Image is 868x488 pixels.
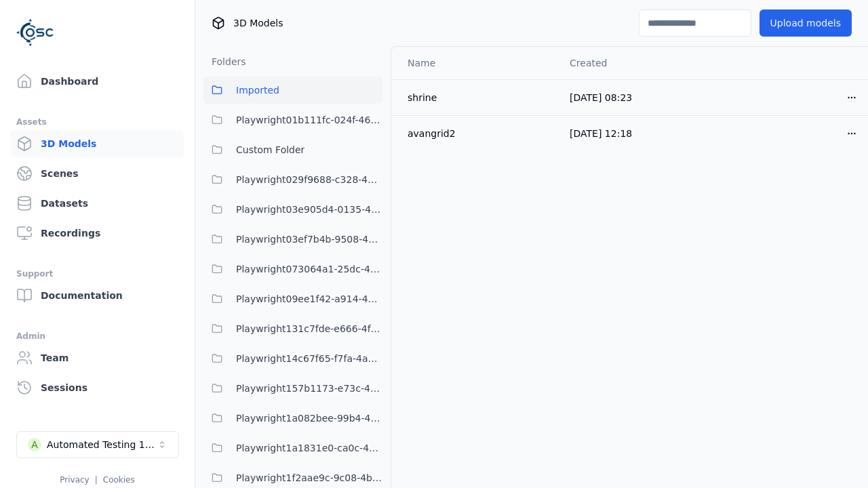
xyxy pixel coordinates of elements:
[16,328,178,344] div: Admin
[391,47,559,79] th: Name
[11,220,184,247] a: Recordings
[236,112,382,128] span: Playwright01b111fc-024f-466d-9bae-c06bfb571c6d
[236,380,382,396] span: Playwright157b1173-e73c-4808-a1ac-12e2e4cec217
[203,315,382,342] button: Playwright131c7fde-e666-4f3e-be7e-075966dc97bc
[203,285,382,312] button: Playwright09ee1f42-a914-43b3-abf1-e7ca57cf5f96
[11,160,184,187] a: Scenes
[11,190,184,217] a: Datasets
[559,47,713,79] th: Created
[203,166,382,193] button: Playwright029f9688-c328-482d-9c42-3b0c529f8514
[408,127,548,140] div: avangrid2
[408,91,548,104] div: shrine
[203,375,382,402] button: Playwright157b1173-e73c-4808-a1ac-12e2e4cec217
[236,142,304,158] span: Custom Folder
[236,82,279,98] span: Imported
[203,256,382,283] button: Playwright073064a1-25dc-42be-bd5d-9b023c0ea8dd
[203,434,382,462] button: Playwright1a1831e0-ca0c-4e14-bc08-f87064ef1ded
[103,475,135,485] a: Cookies
[11,374,184,401] a: Sessions
[233,16,283,30] span: 3D Models
[16,14,54,52] img: Logo
[11,130,184,157] a: 3D Models
[203,226,382,253] button: Playwright03ef7b4b-9508-47f0-8afd-5e0ec78663fc
[236,231,382,247] span: Playwright03ef7b4b-9508-47f0-8afd-5e0ec78663fc
[236,291,382,307] span: Playwright09ee1f42-a914-43b3-abf1-e7ca57cf5f96
[570,128,632,139] span: [DATE] 12:18
[236,350,382,367] span: Playwright14c67f65-f7fa-4a69-9dce-fa9a259dcaa1
[203,345,382,372] button: Playwright14c67f65-f7fa-4a69-9dce-fa9a259dcaa1
[203,405,382,432] button: Playwright1a082bee-99b4-4375-8133-1395ef4c0af5
[236,171,382,188] span: Playwright029f9688-c328-482d-9c42-3b0c529f8514
[203,136,382,163] button: Custom Folder
[759,9,852,37] button: Upload models
[16,431,179,458] button: Select a workspace
[236,440,382,456] span: Playwright1a1831e0-ca0c-4e14-bc08-f87064ef1ded
[203,106,382,134] button: Playwright01b111fc-024f-466d-9bae-c06bfb571c6d
[203,77,382,104] button: Imported
[11,282,184,309] a: Documentation
[11,344,184,371] a: Team
[60,475,89,485] a: Privacy
[570,92,632,103] span: [DATE] 08:23
[95,475,98,485] span: |
[11,68,184,95] a: Dashboard
[236,261,382,277] span: Playwright073064a1-25dc-42be-bd5d-9b023c0ea8dd
[203,196,382,223] button: Playwright03e905d4-0135-4922-94e2-0c56aa41bf04
[236,470,382,486] span: Playwright1f2aae9c-9c08-4bb6-a2d5-dc0ac64e971c
[236,201,382,218] span: Playwright03e905d4-0135-4922-94e2-0c56aa41bf04
[16,114,178,130] div: Assets
[47,438,157,451] div: Automated Testing 1 - Playwright
[236,410,382,426] span: Playwright1a082bee-99b4-4375-8133-1395ef4c0af5
[236,321,382,337] span: Playwright131c7fde-e666-4f3e-be7e-075966dc97bc
[16,266,178,282] div: Support
[203,55,246,68] h3: Folders
[28,438,41,451] div: A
